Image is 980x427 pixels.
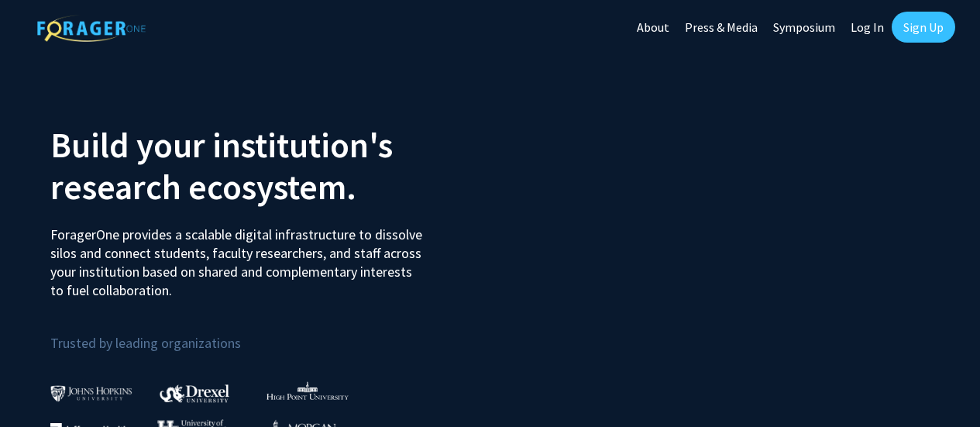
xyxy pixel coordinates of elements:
p: Trusted by leading organizations [50,312,479,355]
h2: Build your institution's research ecosystem. [50,124,479,208]
img: ForagerOne Logo [37,15,146,42]
img: Drexel University [160,384,229,402]
img: Johns Hopkins University [50,385,132,401]
img: High Point University [266,381,349,400]
a: Sign Up [892,12,955,43]
p: ForagerOne provides a scalable digital infrastructure to dissolve silos and connect students, fac... [50,214,427,300]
